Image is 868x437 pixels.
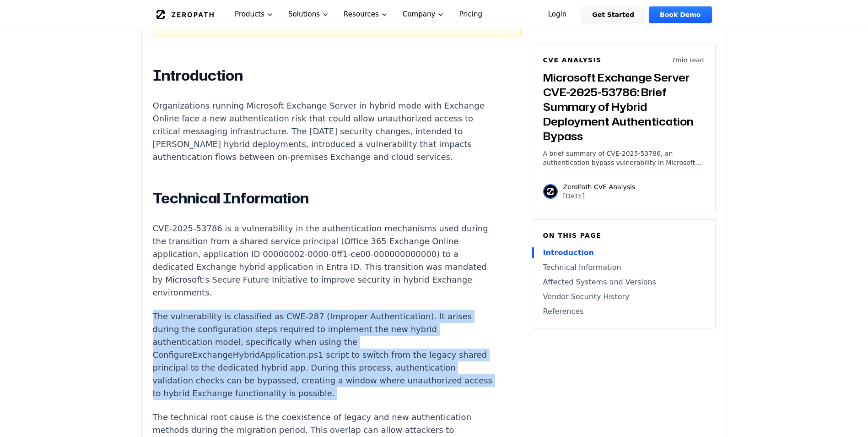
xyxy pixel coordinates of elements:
[543,277,704,288] a: Affected Systems and Versions
[671,55,704,65] p: 7 min read
[153,189,493,208] h2: Technical Information
[563,191,636,201] p: [DATE]
[543,306,704,317] a: References
[581,6,645,23] a: Get Started
[153,99,493,164] p: Organizations running Microsoft Exchange Server in hybrid mode with Exchange Online face a new au...
[153,66,493,85] h2: Introduction
[153,222,493,299] p: CVE-2025-53786 is a vulnerability in the authentication mechanisms used during the transition fro...
[543,55,602,65] h6: CVE Analysis
[543,70,704,143] h3: Microsoft Exchange Server CVE-2025-53786: Brief Summary of Hybrid Deployment Authentication Bypass
[543,231,704,240] h6: On this page
[543,262,704,273] a: Technical Information
[153,310,493,400] p: The vulnerability is classified as CWE-287 (Improper Authentication). It arises during the config...
[543,184,558,199] img: ZeroPath CVE Analysis
[543,247,704,258] a: Introduction
[537,6,578,23] a: Login
[543,291,704,302] a: Vendor Security History
[649,6,712,23] a: Book Demo
[563,182,636,191] p: ZeroPath CVE Analysis
[543,149,704,167] p: A brief summary of CVE-2025-53786, an authentication bypass vulnerability in Microsoft Exchange S...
